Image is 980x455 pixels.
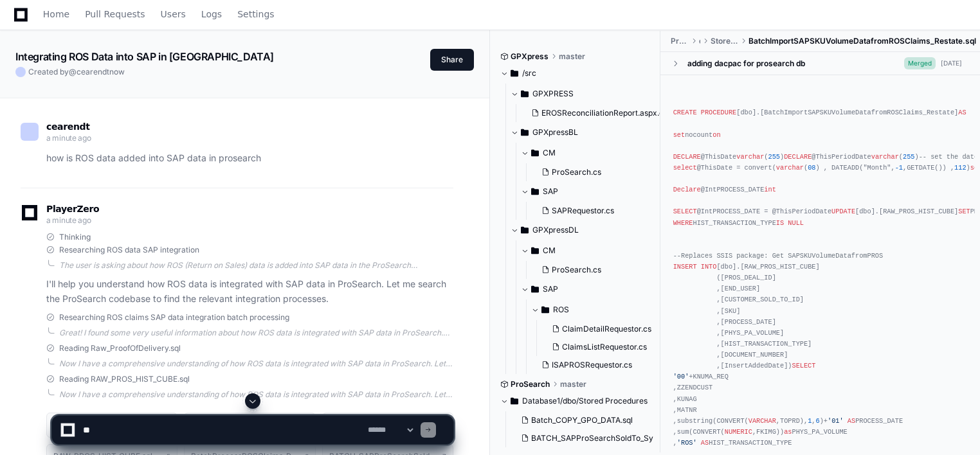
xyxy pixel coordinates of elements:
button: Database1/dbo/Stored Procedures [500,391,651,411]
span: PlayerZero [46,205,99,213]
span: BatchImportSAPSKUVolumeDatafromROSClaims_Restate.sql [749,36,976,46]
p: I'll help you understand how ROS data is integrated with SAP data in ProSearch. Let me search the... [46,277,453,307]
span: set [673,131,685,139]
span: --Replaces SSIS package: Get SAPSKUVolumeDatafromPROS [673,252,884,260]
span: SAP [543,284,558,294]
span: DECLARE [673,153,701,161]
div: The user is asking about how ROS (Return on Sales) data is added into SAP data in the ProSearch a... [59,260,453,271]
span: GPXpressBL [532,127,578,138]
span: ProsearchDB [671,36,689,46]
div: adding dacpac for prosearch db [687,58,805,69]
span: Reading RAW_PROS_HIST_CUBE.sql [59,374,190,384]
svg: Directory [531,184,539,199]
svg: Directory [541,302,549,317]
button: ProSearch.cs [536,261,653,279]
span: ProSearch [511,379,550,389]
span: ClaimsListRequestor.cs [562,342,647,352]
span: Merged [904,57,936,69]
span: master [559,51,585,62]
span: UPDATE [831,208,855,215]
div: Now I have a comprehensive understanding of how ROS data is integrated with SAP data in ProSearch... [59,389,453,400]
svg: Directory [531,243,539,258]
span: ClaimDetailRequestor.cs [562,324,651,334]
span: SAP [543,186,558,197]
p: how is ROS data added into SAP data in prosearch [46,151,453,166]
span: SELECT [673,208,697,215]
div: Now I have a comprehensive understanding of how ROS data is integrated with SAP data in ProSearch... [59,359,453,369]
svg: Directory [531,281,539,297]
div: Great! I found some very useful information about how ROS data is integrated with SAP data in Pro... [59,328,453,338]
span: Stored Procedures [711,36,738,46]
span: GPXPRESS [532,89,574,99]
span: 112 [954,164,966,172]
span: '00' [673,373,689,380]
button: GPXpressDL [511,220,661,240]
span: CM [543,148,556,158]
span: PROCEDURE [701,109,736,116]
button: ClaimDetailRequestor.cs [547,320,653,338]
app-text-character-animate: Integrating ROS Data into SAP in [GEOGRAPHIC_DATA] [15,50,274,63]
button: SAP [521,279,661,299]
button: Share [430,49,474,71]
button: ISAPROSRequestor.cs [536,356,653,374]
span: ISAPROSRequestor.cs [552,360,632,370]
span: Created by [28,67,125,77]
span: Researching ROS claims SAP data integration batch processing [59,312,289,323]
span: now [109,67,125,76]
span: Pull Requests [85,10,145,18]
span: 08 [808,164,815,172]
span: Thinking [59,232,91,242]
span: cearendt [46,121,90,132]
button: CM [521,143,661,163]
button: /src [500,63,651,84]
span: Declare [673,186,701,193]
span: Settings [237,10,274,18]
button: CM [521,240,661,261]
span: cearendt [77,67,109,76]
span: EROSReconciliationReport.aspx.cs [541,108,667,118]
span: WHERE [673,219,693,227]
span: GPXpressDL [532,225,579,235]
span: GPXpress [511,51,549,62]
div: [DATE] [941,58,962,68]
span: dbo [699,36,700,46]
span: @ [69,67,77,76]
span: ProSearch.cs [552,265,601,275]
span: IS [776,219,784,227]
button: ClaimsListRequestor.cs [547,338,653,356]
button: GPXPRESS [511,84,661,104]
span: a minute ago [46,133,91,143]
svg: Directory [521,86,529,102]
span: ROS [553,305,569,315]
button: ROS [531,299,661,320]
span: INSERT [673,263,697,271]
span: Home [43,10,69,18]
svg: Directory [531,145,539,161]
span: -1 [895,164,903,172]
span: SET [958,208,970,215]
span: 255 [768,153,780,161]
span: 255 [903,153,914,161]
span: on [712,131,720,139]
span: Reading Raw_ProofOfDelivery.sql [59,343,181,353]
span: master [560,379,586,389]
button: GPXpressBL [511,122,661,143]
svg: Directory [521,222,529,238]
span: SELECT [792,362,815,370]
span: varchar [776,164,804,172]
span: Logs [201,10,222,18]
span: Users [161,10,186,18]
svg: Directory [511,66,518,81]
span: INTO [701,263,717,271]
span: SAPRequestor.cs [552,206,614,216]
span: a minute ago [46,215,91,225]
span: AS [958,109,966,116]
button: EROSReconciliationReport.aspx.cs [526,104,664,122]
span: select [673,164,697,172]
span: DECLARE [784,153,812,161]
span: int [764,186,776,193]
span: CM [543,245,556,256]
span: varchar [736,153,764,161]
span: ProSearch.cs [552,167,601,177]
button: SAP [521,181,661,202]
